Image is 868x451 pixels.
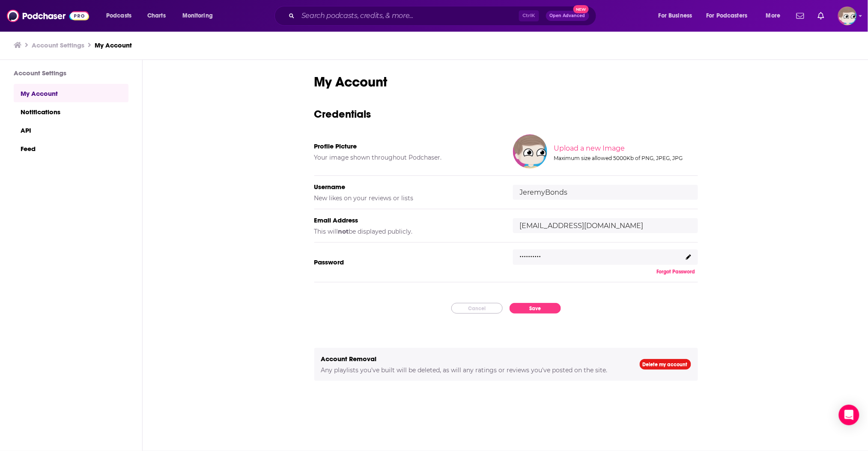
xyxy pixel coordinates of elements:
[654,268,698,275] button: Forgot Password
[14,121,128,139] a: API
[147,10,166,22] span: Charts
[520,247,541,260] p: ..........
[640,359,691,370] a: Delete my account
[142,9,171,23] a: Charts
[793,9,808,23] a: Show notifications dropdown
[106,10,131,22] span: Podcasts
[701,9,760,23] button: open menu
[451,303,503,314] button: Cancel
[14,139,128,157] a: Feed
[100,9,143,23] button: open menu
[338,228,349,235] b: not
[314,154,499,161] h5: Your image shown throughout Podchaser.
[14,102,128,121] a: Notifications
[314,216,499,224] h5: Email Address
[573,5,589,13] span: New
[314,228,499,235] h5: This will be displayed publicly.
[32,41,84,49] a: Account Settings
[653,9,703,23] button: open menu
[7,8,89,24] img: Podchaser - Follow, Share and Rate Podcasts
[314,74,698,90] h1: My Account
[554,155,696,161] div: Maximum size allowed 5000Kb of PNG, JPEG, JPG
[546,11,589,21] button: Open AdvancedNew
[182,10,213,22] span: Monitoring
[314,142,499,150] h5: Profile Picture
[314,183,499,191] h5: Username
[550,14,585,18] span: Open Advanced
[760,9,791,23] button: open menu
[176,9,224,23] button: open menu
[838,6,857,25] img: User Profile
[707,10,748,22] span: For Podcasters
[321,355,626,363] h5: Account Removal
[513,134,547,169] img: Your profile image
[321,366,626,374] h5: Any playlists you've built will be deleted, as will any ratings or reviews you've posted on the s...
[838,6,857,25] span: Logged in as JeremyBonds
[14,84,128,102] a: My Account
[519,10,539,21] span: Ctrl K
[14,69,128,77] h3: Account Settings
[298,9,519,23] input: Search podcasts, credits, & more...
[510,303,561,314] button: Save
[814,9,828,23] a: Show notifications dropdown
[838,6,857,25] button: Show profile menu
[314,194,499,202] h5: New likes on your reviews or lists
[283,6,605,26] div: Search podcasts, credits, & more...
[513,185,698,200] input: username
[314,107,698,121] h3: Credentials
[95,41,132,49] a: My Account
[659,10,692,22] span: For Business
[839,405,859,425] div: Open Intercom Messenger
[314,258,499,266] h5: Password
[766,10,781,22] span: More
[513,218,698,233] input: email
